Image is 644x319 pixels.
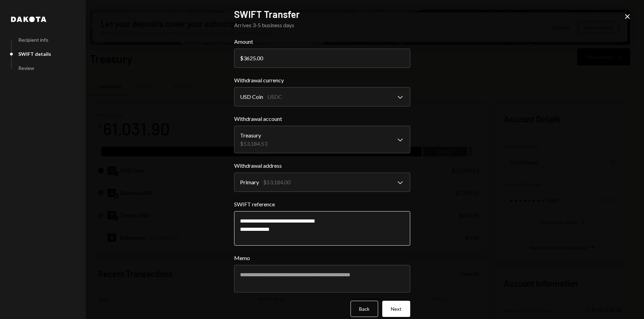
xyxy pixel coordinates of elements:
div: Arrives 3-5 business days [234,21,410,29]
button: Withdrawal account [234,126,410,153]
label: Memo [234,254,410,262]
input: 0.00 [234,49,410,68]
div: $ [240,55,243,61]
div: $53,184.00 [263,178,290,186]
button: Back [350,301,378,317]
button: Withdrawal currency [234,87,410,106]
label: Withdrawal account [234,115,410,123]
div: USDC [267,93,282,101]
h2: SWIFT Transfer [234,8,410,21]
button: Withdrawal address [234,173,410,192]
label: Withdrawal address [234,162,410,170]
div: Recipient info [18,37,48,43]
label: SWIFT reference [234,200,410,208]
label: Withdrawal currency [234,76,410,84]
div: Review [18,65,34,71]
button: Next [382,301,410,317]
label: Amount [234,38,410,46]
div: SWIFT details [18,51,51,57]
